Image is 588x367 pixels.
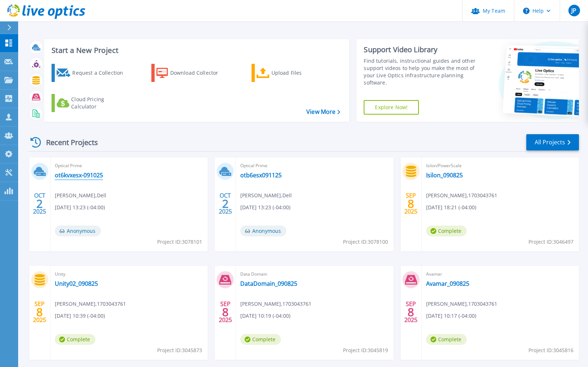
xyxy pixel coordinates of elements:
span: Project ID: 3045819 [343,346,388,354]
span: Complete [240,334,281,345]
span: Complete [55,334,95,345]
a: All Projects [526,134,579,150]
a: Download Collector [151,64,232,82]
span: [DATE] 10:19 (-04:00) [240,312,290,320]
span: Complete [426,226,467,236]
span: 8 [222,309,229,315]
div: SEP 2025 [219,299,232,325]
span: Data Domain [240,270,389,278]
span: Optical Prime [55,162,203,170]
div: SEP 2025 [404,299,418,325]
div: Recent Projects [28,133,108,151]
a: Upload Files [252,64,332,82]
span: Avamar [426,270,575,278]
span: Isilon/PowerScale [426,162,575,170]
a: Cloud Pricing Calculator [52,94,132,112]
span: [PERSON_NAME] , 1703043761 [426,191,497,199]
span: Project ID: 3045816 [528,346,573,354]
a: Request a Collection [52,64,132,82]
div: Upload Files [271,66,330,80]
span: [PERSON_NAME] , 1703043761 [426,300,497,308]
span: Project ID: 3045873 [157,346,202,354]
span: Project ID: 3078100 [343,238,388,246]
span: JP [571,8,576,13]
a: Isilon_090825 [426,172,463,179]
div: OCT 2025 [219,190,232,217]
a: Explore Now! [364,100,419,115]
span: Anonymous [240,226,286,236]
span: Project ID: 3046497 [528,238,573,246]
div: OCT 2025 [33,190,46,217]
div: SEP 2025 [404,190,418,217]
a: otb6esx091125 [240,172,282,179]
div: Request a Collection [72,66,130,80]
span: [PERSON_NAME] , Dell [55,191,106,199]
span: [PERSON_NAME] , 1703043761 [55,300,126,308]
span: [DATE] 13:23 (-04:00) [55,203,105,211]
span: 8 [408,309,414,315]
div: SEP 2025 [33,299,46,325]
div: Find tutorials, instructional guides and other support videos to help you make the most of your L... [364,57,476,86]
a: DataDomain_090825 [240,280,297,287]
span: [PERSON_NAME] , Dell [240,191,292,199]
a: Avamar_090825 [426,280,469,287]
span: [DATE] 18:21 (-04:00) [426,203,476,211]
span: Anonymous [55,226,101,236]
span: [DATE] 10:39 (-04:00) [55,312,105,320]
span: Optical Prime [240,162,389,170]
div: Support Video Library [364,45,476,54]
span: Complete [426,334,467,345]
span: [DATE] 10:17 (-04:00) [426,312,476,320]
a: View More [306,108,340,115]
span: 2 [222,201,229,207]
a: ot6kvxesx-091025 [55,172,103,179]
a: Unity02_090825 [55,280,98,287]
div: Download Collector [170,66,228,80]
span: 2 [36,201,43,207]
div: Cloud Pricing Calculator [71,96,129,110]
span: Unity [55,270,203,278]
span: 8 [408,201,414,207]
span: [PERSON_NAME] , 1703043761 [240,300,311,308]
span: 8 [36,309,43,315]
span: Project ID: 3078101 [157,238,202,246]
span: [DATE] 13:23 (-04:00) [240,203,290,211]
h3: Start a New Project [52,46,340,54]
